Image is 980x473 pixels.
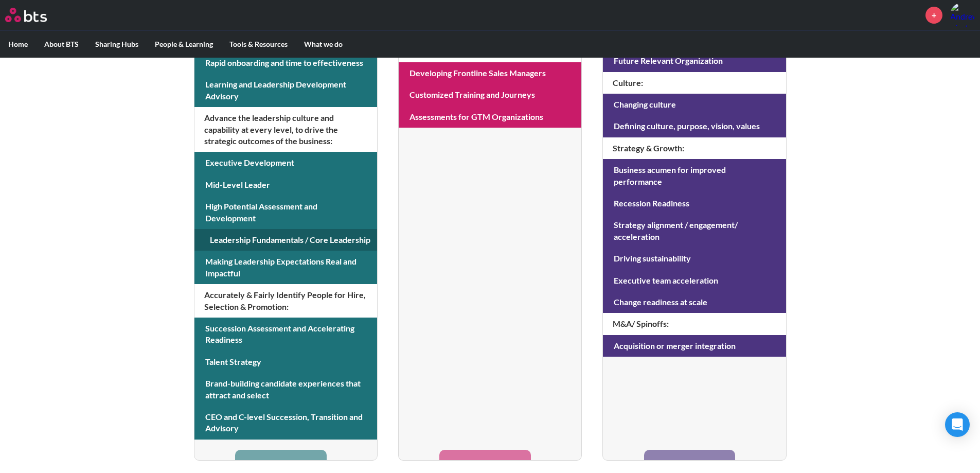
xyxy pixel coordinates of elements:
[194,107,377,152] h4: Advance the leadership culture and capability at every level, to drive the strategic outcomes of ...
[603,137,786,159] h4: Strategy & Growth :
[5,8,47,22] img: BTS Logo
[5,8,66,22] a: Go home
[221,31,296,58] label: Tools & Resources
[36,31,87,58] label: About BTS
[603,72,786,94] h4: Culture :
[147,31,221,58] label: People & Learning
[194,284,377,318] h4: Accurately & Fairly Identify People for Hire, Selection & Promotion :
[603,313,786,335] h4: M&A/ Spinoffs :
[945,412,970,437] div: Open Intercom Messenger
[925,7,942,24] a: +
[950,3,975,27] img: Andrew Martel
[950,3,975,27] a: Profile
[296,31,351,58] label: What we do
[87,31,147,58] label: Sharing Hubs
